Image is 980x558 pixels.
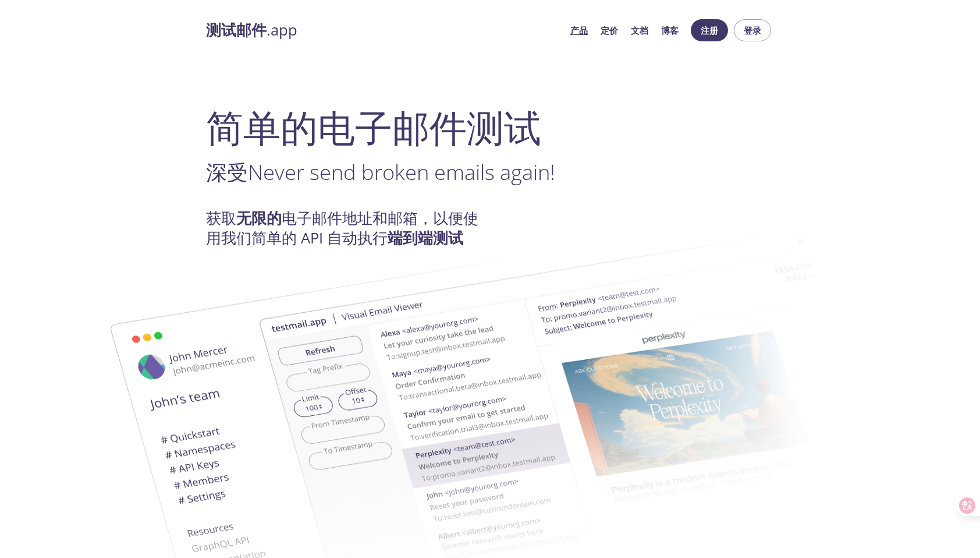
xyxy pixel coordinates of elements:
[206,20,561,40] a: 测试邮件.app
[236,208,282,228] strong: 无限的
[206,105,774,150] h1: 简单的电子邮件测试
[743,23,762,38] span: 登录
[570,23,588,38] a: 产品
[206,208,478,248] font: 获取 电子邮件地址和邮箱，以便使用我们简单的 API 自动执行
[601,23,618,38] a: 定价
[734,19,771,41] button: 登录
[206,20,267,40] strong: 测试邮件
[631,23,648,38] a: 文档
[206,159,774,185] h3: 深受
[700,23,719,38] span: 注册
[248,157,555,186] span: Never send broken emails again!
[661,23,679,38] a: 博客
[691,19,728,41] button: 注册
